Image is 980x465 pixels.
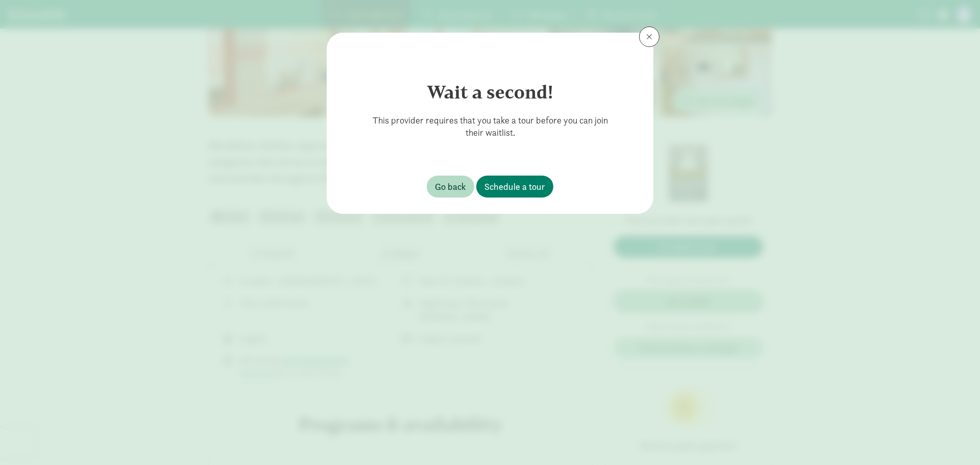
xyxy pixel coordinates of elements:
p: This provider requires that you take a tour before you can join their waitlist. [351,106,629,139]
button: Go back [427,176,474,198]
span: Go back [435,180,466,193]
span: Schedule a tour [484,180,545,193]
h3: Wait a second! [351,82,629,102]
button: Schedule a tour [476,176,553,198]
